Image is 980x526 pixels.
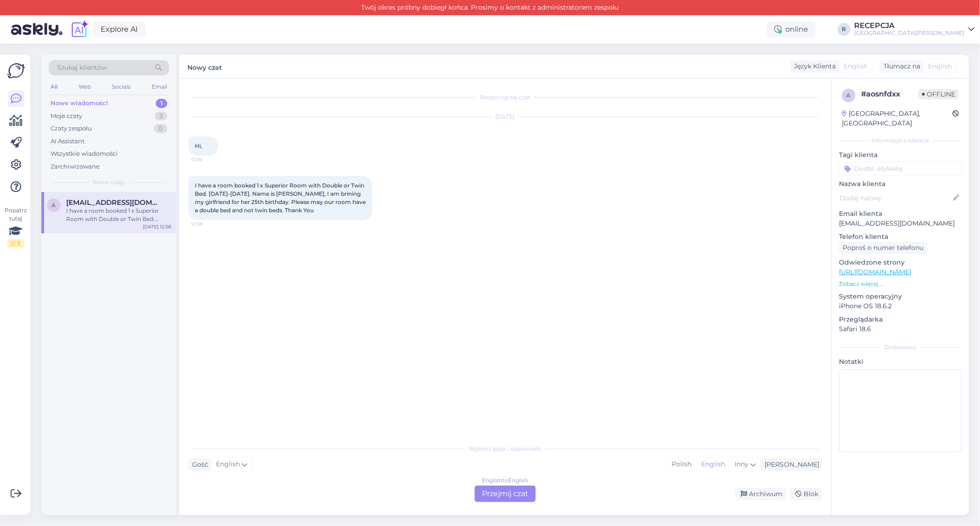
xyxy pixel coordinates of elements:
[143,223,171,230] div: [DATE] 12:38
[839,324,962,334] p: Safari 18.6
[844,62,867,71] span: English
[150,81,169,93] div: Email
[861,89,918,100] div: # aosnfdxx
[839,193,951,203] input: Dodaj nazwę
[187,60,222,73] label: Nowy czat
[839,232,962,242] p: Telefon klienta
[854,22,964,29] div: RECEPCJA
[854,22,974,37] a: RECEPCJA[GEOGRAPHIC_DATA][PERSON_NAME]
[735,460,748,468] span: Inny
[767,21,816,38] div: online
[156,99,167,108] div: 1
[696,458,730,471] div: English
[761,460,819,469] div: [PERSON_NAME]
[66,198,162,207] span: aliciaparrymbro@gmail.com
[57,63,107,73] span: Szukaj klientów
[667,458,696,471] div: Polish
[838,23,850,36] div: R
[790,62,836,71] div: Język Klienta
[216,459,240,469] span: English
[188,460,208,469] div: Gość
[110,81,132,93] div: Socials
[52,202,56,209] span: a
[482,476,528,485] div: English to English
[839,292,962,301] p: System operacyjny
[918,89,959,99] span: Offline
[842,109,952,128] div: [GEOGRAPHIC_DATA], [GEOGRAPHIC_DATA]
[51,99,108,108] div: Nowe wiadomości
[839,268,911,276] a: [URL][DOMAIN_NAME]
[51,124,92,133] div: Czaty zespołu
[7,206,24,248] div: Popatrz tutaj
[93,22,146,37] a: Explore AI
[7,62,25,79] img: Askly Logo
[155,112,167,121] div: 2
[839,315,962,324] p: Przeglądarka
[839,357,962,367] p: Notatki
[839,343,962,351] div: Dodatkowy
[847,92,851,99] span: a
[51,112,82,121] div: Moje czaty
[839,301,962,311] p: iPhone OS 18.6.2
[854,29,964,37] div: [GEOGRAPHIC_DATA][PERSON_NAME]
[839,150,962,160] p: Tagi klienta
[839,136,962,145] div: Informacje o kliencie
[93,178,125,187] span: Nowe czaty
[154,124,167,133] div: 0
[839,258,962,267] p: Odwiedzone strony
[195,182,367,214] span: I have a room booked 1 x Superior Room with Double or Twin Bed. [DATE]-[DATE]. Name is [PERSON_NA...
[475,486,536,502] div: Przejmij czat
[790,488,822,500] div: Blok
[735,488,786,500] div: Archiwum
[70,20,89,39] img: explore-ai
[51,162,100,171] div: Zarchiwizowane
[839,219,962,228] p: [EMAIL_ADDRESS][DOMAIN_NAME]
[839,209,962,219] p: Email klienta
[49,81,59,93] div: All
[839,280,962,288] p: Zobacz więcej ...
[839,242,927,254] div: Poproś o numer telefonu
[51,149,118,158] div: Wszystkie wiadomości
[188,113,822,121] div: [DATE]
[191,221,226,227] span: 12:38
[839,162,962,175] input: Dodać etykietę
[77,81,93,93] div: Web
[880,62,920,71] div: Tłumacz na
[66,207,171,223] div: I have a room booked 1 x Superior Room with Double or Twin Bed. [DATE]-[DATE]. Name is [PERSON_NA...
[928,62,952,71] span: English
[51,137,85,146] div: AI Assistant
[188,445,822,453] div: Wybierz język i odpowiedz
[839,179,962,189] p: Nazwa klienta
[7,239,24,248] div: 2 / 3
[195,142,202,149] span: Hi,
[191,156,226,163] span: 12:36
[188,93,822,102] div: Rozpoczął się czat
